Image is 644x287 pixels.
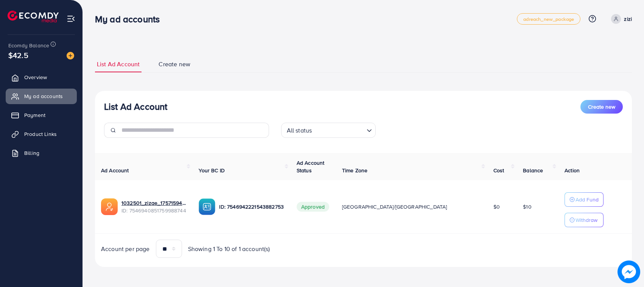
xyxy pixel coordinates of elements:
[24,73,47,81] span: Overview
[67,14,75,23] img: menu
[523,17,574,22] span: adreach_new_package
[6,108,77,123] a: Payment
[565,213,604,227] button: Withdraw
[576,195,599,204] p: Add Fund
[188,245,270,253] span: Showing 1 To 10 of 1 account(s)
[101,167,129,174] span: Ad Account
[281,123,376,138] div: Search for option
[121,199,187,215] div: <span class='underline'>1032501_zizae_1757159488431</span></br>7546940851759988744
[24,149,39,157] span: Billing
[285,125,314,136] span: All status
[565,192,604,207] button: Add Fund
[8,11,59,22] img: logo
[576,215,597,225] p: Withdraw
[159,60,190,69] span: Create new
[95,14,166,25] h3: My ad accounts
[565,167,580,174] span: Action
[342,203,447,211] span: [GEOGRAPHIC_DATA]/[GEOGRAPHIC_DATA]
[121,199,187,207] a: 1032501_zizae_1757159488431
[24,111,45,119] span: Payment
[580,100,623,114] button: Create new
[517,13,580,25] a: adreach_new_package
[297,159,325,174] span: Ad Account Status
[6,70,77,85] a: Overview
[219,202,284,211] p: ID: 7546942221543882753
[8,42,49,49] span: Ecomdy Balance
[8,50,28,61] span: $42.5
[342,167,367,174] span: Time Zone
[199,198,215,215] img: ic-ba-acc.ded83a64.svg
[314,123,363,136] input: Search for option
[97,60,140,69] span: List Ad Account
[523,203,531,211] span: $10
[493,203,500,211] span: $0
[101,245,150,253] span: Account per page
[6,145,77,161] a: Billing
[24,130,57,138] span: Product Links
[523,167,543,174] span: Balance
[24,92,63,100] span: My ad accounts
[6,126,77,142] a: Product Links
[493,167,504,174] span: Cost
[6,89,77,104] a: My ad accounts
[67,52,74,59] img: image
[121,207,187,214] span: ID: 7546940851759988744
[101,198,118,215] img: ic-ads-acc.e4c84228.svg
[588,103,615,111] span: Create new
[104,101,167,112] h3: List Ad Account
[297,202,329,212] span: Approved
[618,260,640,283] img: image
[199,167,225,174] span: Your BC ID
